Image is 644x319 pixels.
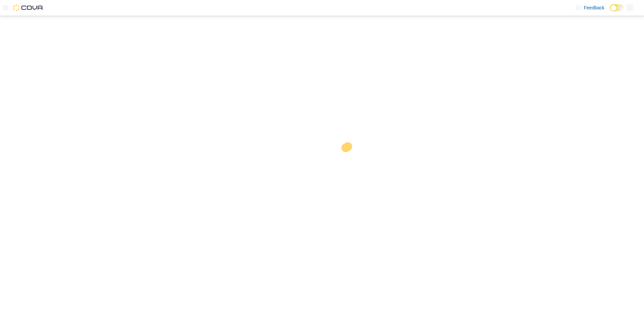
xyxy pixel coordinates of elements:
img: Cova [13,4,44,11]
a: Feedback [573,1,607,14]
span: Feedback [584,4,604,11]
input: Dark Mode [610,4,624,11]
img: cova-loader [322,137,372,187]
